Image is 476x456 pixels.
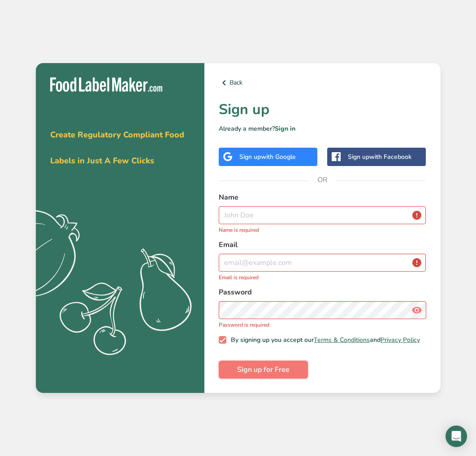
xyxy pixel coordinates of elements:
a: Sign in [275,124,295,133]
p: Password is required [219,321,426,329]
a: Back [219,77,426,88]
div: Sign up [348,152,411,162]
a: Terms & Conditions [314,336,370,344]
div: Sign up [239,152,296,162]
label: Password [219,287,426,298]
label: Name [219,192,426,203]
a: Privacy Policy [381,336,420,344]
img: Food Label Maker [50,77,162,92]
input: email@example.com [219,254,426,272]
span: with Facebook [369,153,411,161]
span: OR [309,166,336,193]
button: Sign up for Free [219,361,308,379]
label: Email [219,239,426,250]
p: Already a member? [219,124,426,133]
span: with Google [261,153,296,161]
input: John Doe [219,206,426,224]
p: Email is required [219,273,426,281]
span: Create Regulatory Compliant Food Labels in Just A Few Clicks [50,129,184,166]
h1: Sign up [219,99,426,120]
span: Sign up for Free [237,364,290,375]
span: By signing up you accept our and [226,336,420,344]
p: Name is required [219,226,426,234]
div: Open Intercom Messenger [446,426,467,447]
